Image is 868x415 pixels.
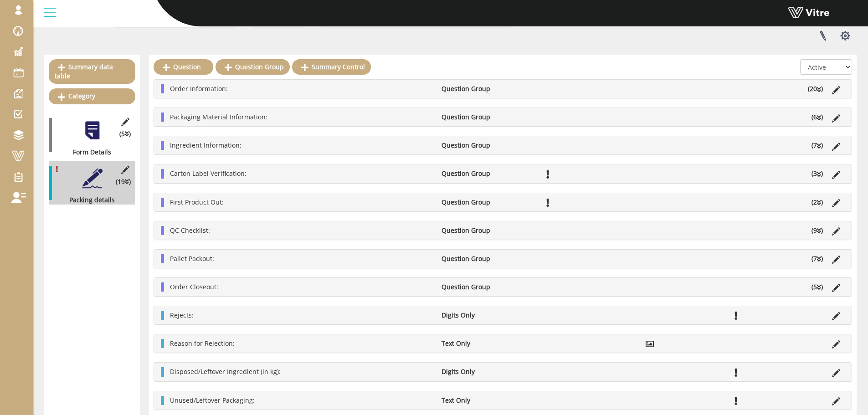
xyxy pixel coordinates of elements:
span: (19 ) [116,177,131,186]
li: (6 ) [807,113,827,122]
li: Question Group [437,226,539,235]
li: Question Group [437,141,539,150]
span: Carton Label Verification: [170,169,247,178]
li: Question Group [437,169,539,178]
a: Summary data table [49,59,135,84]
li: Question Group [437,198,539,207]
a: Question Group [216,59,290,75]
li: (3 ) [807,169,827,178]
li: (5 ) [807,282,827,292]
span: Disposed/Leftover Ingredient (in kg): [170,367,281,376]
li: (7 ) [807,254,827,263]
li: Text Only [437,396,539,405]
span: Order Information: [170,84,228,93]
span: First Product Out: [170,198,224,206]
li: Question Group [437,84,539,93]
li: Digits Only [437,311,539,320]
a: Question [154,59,213,75]
span: Order Closeout: [170,282,218,291]
span: Ingredient Information: [170,141,241,149]
li: (9 ) [807,226,827,235]
div: Packing details [49,195,128,205]
span: Rejects: [170,311,194,319]
span: (5 ) [119,129,131,138]
a: Category [49,88,135,104]
div: Form Details [49,148,128,157]
span: Unused/Leftover Packaging: [170,396,255,405]
a: Summary Control [292,59,371,75]
li: Digits Only [437,367,539,376]
span: Reason for Rejection: [170,339,235,348]
li: (7 ) [807,141,827,150]
li: Question Group [437,254,539,263]
span: Packaging Material Information: [170,113,267,121]
li: (20 ) [803,84,827,93]
li: Text Only [437,339,539,348]
span: Pallet Packout: [170,254,214,263]
li: Question Group [437,113,539,122]
li: Question Group [437,282,539,292]
span: QC Checklist: [170,226,210,235]
li: (2 ) [807,198,827,207]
